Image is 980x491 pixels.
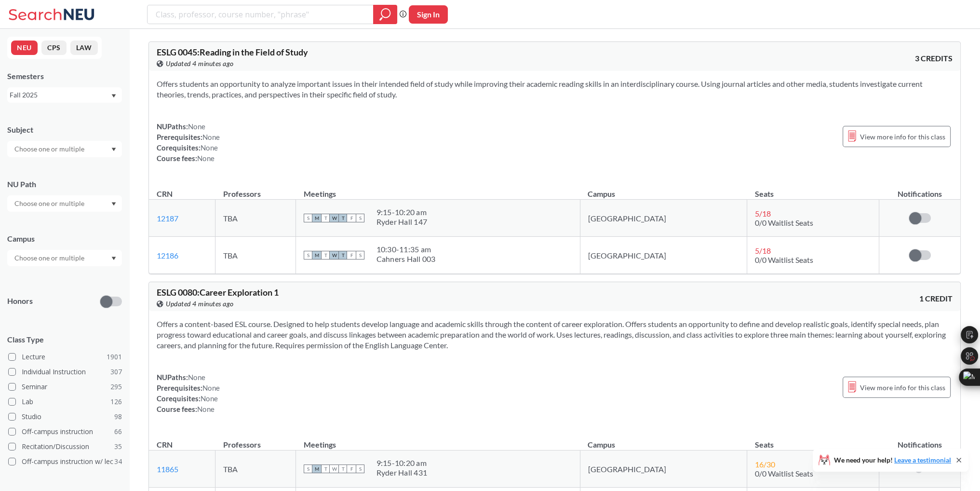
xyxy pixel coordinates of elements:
[580,200,747,237] td: [GEOGRAPHIC_DATA]
[41,41,67,55] button: CPS
[107,352,122,362] span: 1901
[580,450,747,488] td: [GEOGRAPHIC_DATA]
[7,334,122,345] span: Class Type
[304,251,312,259] span: S
[110,367,122,377] span: 307
[215,237,296,274] td: TBA
[834,457,951,464] span: We need your help!
[114,441,122,452] span: 35
[376,468,427,477] div: Ryder Hall 431
[10,143,91,155] input: Choose one or multiple
[201,143,218,152] span: None
[202,133,220,141] span: None
[376,254,435,264] div: Cahners Hall 003
[8,351,122,363] label: Lecture
[201,394,218,403] span: None
[919,293,953,304] span: 1 CREDIT
[215,179,296,200] th: Professors
[755,460,775,469] span: 16 / 30
[111,257,116,260] svg: Dropdown arrow
[347,251,356,259] span: F
[296,179,580,200] th: Meetings
[338,251,347,259] span: T
[338,464,347,473] span: T
[312,251,321,259] span: M
[157,214,178,223] a: 12187
[202,383,220,392] span: None
[860,131,945,143] span: View more info for this class
[860,382,945,394] span: View more info for this class
[755,246,771,255] span: 5 / 18
[8,396,122,408] label: Lab
[7,179,122,190] div: NU Path
[157,189,173,199] div: CRN
[356,214,364,222] span: S
[7,233,122,244] div: Campus
[157,319,953,351] section: Offers a content-based ESL course. Designed to help students develop language and academic skills...
[166,299,234,309] span: Updated 4 minutes ago
[376,207,427,217] div: 9:15 - 10:20 am
[7,141,122,157] div: Dropdown arrow
[7,124,122,135] div: Subject
[330,464,338,473] span: W
[10,90,110,100] div: Fall 2025
[747,430,879,450] th: Seats
[304,464,312,473] span: S
[157,121,220,164] div: NUPaths: Prerequisites: Corequisites: Course fees:
[894,456,951,464] a: Leave a testimonial
[356,464,364,473] span: S
[755,469,813,478] span: 0/0 Waitlist Seats
[188,373,205,382] span: None
[347,214,356,222] span: F
[376,217,427,227] div: Ryder Hall 147
[296,430,580,450] th: Meetings
[70,41,98,55] button: LAW
[111,202,116,206] svg: Dropdown arrow
[157,251,178,260] a: 12186
[321,251,330,259] span: T
[188,122,205,131] span: None
[312,214,321,222] span: M
[356,251,364,259] span: S
[747,179,879,200] th: Seats
[110,382,122,392] span: 295
[915,53,953,64] span: 3 CREDITS
[10,252,91,264] input: Choose one or multiple
[111,148,116,151] svg: Dropdown arrow
[8,425,122,438] label: Off-campus instruction
[155,6,366,23] input: Class, professor, course number, "phrase"
[8,381,122,393] label: Seminar
[879,430,960,450] th: Notifications
[11,41,38,55] button: NEU
[879,179,960,200] th: Notifications
[8,410,122,423] label: Studio
[215,450,296,488] td: TBA
[215,200,296,237] td: TBA
[7,87,122,103] div: Fall 2025Dropdown arrow
[7,195,122,212] div: Dropdown arrow
[580,430,747,450] th: Campus
[379,8,391,21] svg: magnifying glass
[755,255,813,264] span: 0/0 Waitlist Seats
[10,198,91,209] input: Choose one or multiple
[110,396,122,407] span: 126
[197,405,215,413] span: None
[304,214,312,222] span: S
[376,458,427,468] div: 9:15 - 10:20 am
[114,456,122,467] span: 34
[7,71,122,82] div: Semesters
[409,5,448,24] button: Sign In
[312,464,321,473] span: M
[347,464,356,473] span: F
[157,47,308,57] span: ESLG 0045 : Reading in the Field of Study
[197,154,215,163] span: None
[114,411,122,422] span: 98
[111,94,116,98] svg: Dropdown arrow
[338,214,347,222] span: T
[755,209,771,218] span: 5 / 18
[580,179,747,200] th: Campus
[321,214,330,222] span: T
[7,250,122,266] div: Dropdown arrow
[114,426,122,437] span: 66
[330,214,338,222] span: W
